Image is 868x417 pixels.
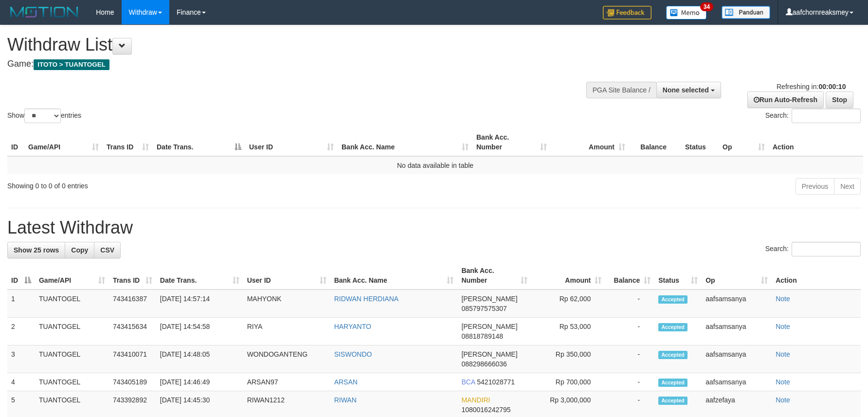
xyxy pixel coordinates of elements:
span: Copy 085797575307 to clipboard [461,305,506,312]
label: Search: [765,109,861,123]
th: Bank Acc. Number: activate to sort column ascending [472,128,551,156]
select: Showentries [24,109,61,123]
a: RIDWAN HERDIANA [334,295,399,303]
th: Amount: activate to sort column ascending [551,128,629,156]
input: Search: [792,109,861,123]
a: Note [776,323,790,330]
a: Previous [796,178,834,195]
h1: Latest Withdraw [7,218,861,237]
td: MAHYONK [243,290,330,318]
label: Search: [765,242,861,256]
a: HARYANTO [334,323,371,330]
span: Accepted [658,295,687,304]
a: Run Auto-Refresh [747,91,824,108]
a: Note [776,378,790,386]
th: Date Trans.: activate to sort column descending [153,128,245,156]
td: [DATE] 14:57:14 [156,290,243,318]
td: TUANTOGEL [35,290,109,318]
span: Show 25 rows [14,246,59,254]
td: Rp 53,000 [531,318,605,345]
td: ARSAN97 [243,373,330,391]
td: 3 [7,345,35,373]
td: Rp 700,000 [531,373,605,391]
td: aafsamsanya [702,373,772,391]
a: Note [776,295,790,303]
th: Game/API: activate to sort column ascending [24,128,103,156]
th: Bank Acc. Number: activate to sort column ascending [457,262,531,290]
td: - [605,345,654,373]
th: Amount: activate to sort column ascending [531,262,605,290]
td: [DATE] 14:46:49 [156,373,243,391]
td: [DATE] 14:48:05 [156,345,243,373]
a: Copy [65,242,94,258]
span: 34 [700,2,713,11]
img: panduan.png [722,6,770,19]
h1: Withdraw List [7,35,569,54]
span: Copy [71,246,88,254]
td: WONDOGANTENG [243,345,330,373]
td: aafsamsanya [702,290,772,318]
td: 743410071 [109,345,156,373]
a: SISWONDO [334,350,372,358]
td: TUANTOGEL [35,373,109,391]
div: PGA Site Balance / [586,82,656,98]
a: RIWAN [334,396,357,404]
td: - [605,373,654,391]
span: [PERSON_NAME] [461,295,517,303]
a: ARSAN [334,378,358,386]
span: Accepted [658,379,687,387]
td: TUANTOGEL [35,345,109,373]
th: Game/API: activate to sort column ascending [35,262,109,290]
img: Button%20Memo.svg [666,6,707,19]
th: Trans ID: activate to sort column ascending [103,128,153,156]
th: Status [681,128,719,156]
th: Trans ID: activate to sort column ascending [109,262,156,290]
span: Accepted [658,323,687,331]
span: Copy 08818789148 to clipboard [461,332,503,340]
label: Show entries [7,109,81,123]
span: Copy 1080016242795 to clipboard [461,406,510,414]
td: 743405189 [109,373,156,391]
td: No data available in table [7,156,863,174]
span: Refreshing in: [777,83,846,91]
th: Op: activate to sort column ascending [719,128,769,156]
span: None selected [663,86,709,94]
img: Feedback.jpg [603,6,651,19]
td: aafsamsanya [702,345,772,373]
span: ITOTO > TUANTOGEL [34,59,109,70]
span: Copy 088298666036 to clipboard [461,360,506,368]
a: CSV [94,242,121,258]
span: [PERSON_NAME] [461,350,517,358]
a: Note [776,350,790,358]
th: Bank Acc. Name: activate to sort column ascending [330,262,458,290]
th: Balance [629,128,681,156]
td: - [605,290,654,318]
th: Op: activate to sort column ascending [702,262,772,290]
th: Status: activate to sort column ascending [654,262,702,290]
th: User ID: activate to sort column ascending [243,262,330,290]
td: Rp 350,000 [531,345,605,373]
h4: Game: [7,59,569,69]
th: Bank Acc. Name: activate to sort column ascending [338,128,472,156]
div: Showing 0 to 0 of 0 entries [7,177,354,191]
td: 743416387 [109,290,156,318]
a: Stop [826,91,853,108]
img: MOTION_logo.png [7,5,81,19]
td: [DATE] 14:54:58 [156,318,243,345]
span: Accepted [658,351,687,359]
span: [PERSON_NAME] [461,323,517,330]
td: - [605,318,654,345]
th: Action [772,262,861,290]
td: 4 [7,373,35,391]
span: Copy 5421028771 to clipboard [477,378,515,386]
span: MANDIRI [461,396,490,404]
span: BCA [461,378,475,386]
a: Next [834,178,861,195]
button: None selected [656,82,721,98]
td: TUANTOGEL [35,318,109,345]
th: ID: activate to sort column descending [7,262,35,290]
th: Date Trans.: activate to sort column ascending [156,262,243,290]
strong: 00:00:10 [818,83,846,91]
td: 743415634 [109,318,156,345]
th: User ID: activate to sort column ascending [245,128,338,156]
